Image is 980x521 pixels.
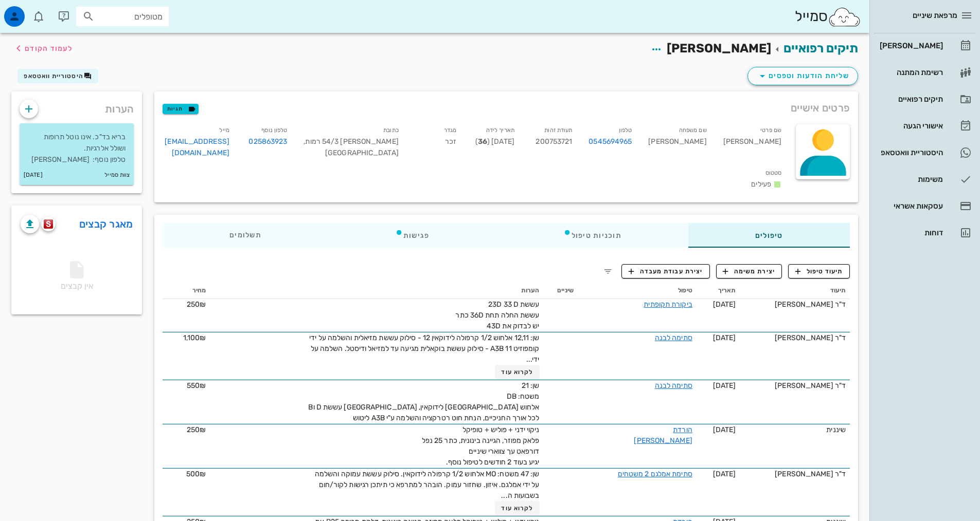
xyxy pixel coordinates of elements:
button: לקרוא עוד [495,365,540,379]
th: שיניים [544,283,578,299]
span: [DATE] ( ) [475,137,514,146]
a: סתימה לבנה [655,333,692,342]
small: צוות סמייל [104,170,130,181]
small: מייל [219,127,229,134]
div: [PERSON_NAME] [878,42,943,50]
div: [PERSON_NAME] [715,122,790,165]
span: 250₪ [187,425,206,434]
div: ד"ר [PERSON_NAME] [744,380,846,391]
button: scanora logo [41,217,56,231]
button: יצירת עבודת מעבדה [621,264,709,278]
small: טלפון נוסף [261,127,287,134]
div: זכר [407,122,465,165]
button: תגיות [163,104,199,114]
a: ביקורת תקופתית [644,300,692,309]
button: יצירת משימה [716,264,782,278]
span: 200753721 [536,137,572,146]
span: היסטוריית וואטסאפ [24,72,83,80]
span: לעמוד הקודם [25,44,73,53]
small: תאריך לידה [486,127,514,134]
div: הערות [11,91,142,121]
a: תיקים רפואיים [783,41,858,55]
span: 500₪ [186,470,206,478]
div: ד"ר [PERSON_NAME] [744,332,846,343]
span: [DATE] [713,425,736,434]
span: [DATE] [713,333,736,342]
span: תשלומים [229,232,261,239]
small: שם פרטי [760,127,781,134]
th: מחיר [163,283,210,299]
button: שליחת הודעות וטפסים [747,67,858,85]
span: שליחת הודעות וטפסים [756,70,849,82]
th: תיעוד [740,283,850,299]
a: תיקים רפואיים [874,87,976,111]
div: סמייל [795,6,861,28]
button: לקרוא עוד [495,501,540,515]
span: 1,100₪ [183,333,206,342]
a: [PERSON_NAME] [874,33,976,58]
span: [PERSON_NAME] [667,41,771,55]
span: תגיות [167,104,194,114]
span: [DATE] [713,381,736,390]
div: ד"ר [PERSON_NAME] [744,299,846,310]
div: ד"ר [PERSON_NAME] [744,469,846,479]
span: 250₪ [187,300,206,309]
small: שם משפחה [679,127,707,134]
small: [DATE] [24,170,43,181]
span: לקרוא עוד [501,505,533,512]
a: 0545694965 [589,136,632,147]
div: משימות [878,175,943,183]
a: היסטוריית וואטסאפ [874,140,976,165]
button: תיעוד טיפול [788,264,850,278]
span: [DATE] [713,300,736,309]
span: יצירת עבודת מעבדה [629,267,703,276]
img: SmileCloud logo [828,7,861,27]
span: שן: 47 משטח: MO אלחוש 1/2 קרפולה לידוקאין. סילוק עששת עמוקה והשלמה על ידי אמלגם. איזון. שחזור עמו... [315,470,540,500]
span: [DATE] [713,470,736,478]
span: עששת 23D 33 D עששת החלה תחת 36D כתר יש לבדוק את 43D [455,300,539,330]
small: כתובת [383,127,399,134]
div: תוכניות טיפול [496,223,688,248]
div: עסקאות אשראי [878,202,943,210]
span: פעילים [751,180,771,189]
button: היסטוריית וואטסאפ [17,69,98,83]
div: דוחות [878,229,943,237]
div: תיקים רפואיים [878,95,943,103]
p: בריא בד"כ. אינו נוטל תרופות ושולל אלרגיות. טלפון נוסף: [PERSON_NAME] [28,132,126,165]
span: מרפאת שיניים [913,11,957,20]
img: scanora logo [44,219,54,229]
a: רשימת המתנה [874,60,976,85]
span: אין קבצים [61,264,93,291]
a: סתימת אמלגם 2 משטחים [618,470,692,478]
div: רשימת המתנה [878,68,943,77]
span: [PERSON_NAME] 54/3 רמות [304,137,398,146]
a: מאגר קבצים [79,216,133,232]
div: היסטוריית וואטסאפ [878,148,943,157]
a: 025863923 [248,136,287,147]
th: טיפול [578,283,697,299]
span: , [304,137,305,146]
span: תיעוד טיפול [795,267,843,276]
th: הערות [210,283,543,299]
span: שן: 21 משטח: DB אלחוש [GEOGRAPHIC_DATA] לידוקאין, [GEOGRAPHIC_DATA] עששת D וB לכל אורך החניכיים, ... [308,381,539,422]
div: טיפולים [688,223,850,248]
div: [PERSON_NAME] [640,122,715,165]
button: לעמוד הקודם [12,39,73,58]
small: מגדר [444,127,456,134]
a: [EMAIL_ADDRESS][DOMAIN_NAME] [165,137,229,157]
a: דוחות [874,220,976,245]
span: [GEOGRAPHIC_DATA] [325,148,399,157]
th: תאריך [697,283,740,299]
div: פגישות [328,223,496,248]
span: שן: 12,11 אלחוש 1/2 קרפולה לידוקאין 12 - סילוק עששת מזיאלית והשלמה על ידי קומפוזיט A3B 11 - סילוק... [309,333,539,364]
span: תג [30,8,37,14]
small: תעודת זהות [544,127,572,134]
span: פרטים אישיים [791,100,850,116]
a: עסקאות אשראי [874,194,976,218]
small: טלפון [619,127,632,134]
div: אישורי הגעה [878,122,943,130]
a: משימות [874,167,976,192]
strong: 36 [478,137,487,146]
span: 550₪ [187,381,206,390]
a: סתימה לבנה [655,381,692,390]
